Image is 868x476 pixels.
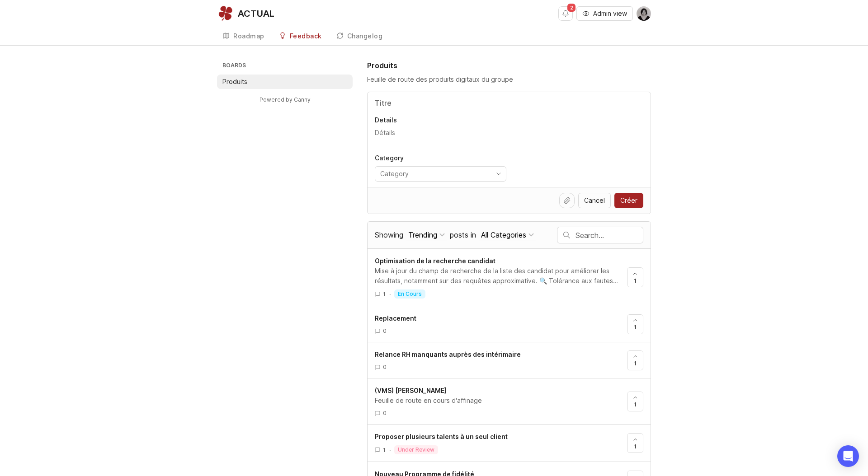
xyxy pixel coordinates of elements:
button: Admin view [576,6,633,21]
span: 0 [383,363,387,371]
button: 1 [627,350,643,370]
span: Cancel [584,196,605,205]
span: 1 [634,323,637,331]
span: 1 [383,290,386,298]
button: 1 [627,433,643,453]
a: Produits [217,75,353,89]
span: Créer [620,196,637,205]
img: Manon CAMPAIT [637,6,651,21]
textarea: Details [375,128,643,146]
div: Feuille de route des produits digitaux du groupe [367,75,651,84]
a: Relance RH manquants auprès des intérimaire0 [375,350,627,371]
input: Category [380,169,491,179]
span: Showing [375,230,403,239]
a: Roadmap [217,27,270,46]
div: Roadmap [233,33,264,39]
p: under review [398,446,434,453]
span: Admin view [593,9,627,18]
div: Changelog [347,33,383,39]
button: 1 [627,392,643,411]
p: Produits [222,77,247,86]
span: Replacement [375,314,416,322]
span: 2 [567,4,576,12]
svg: toggle icon [491,170,506,177]
a: Proposer plusieurs talents à un seul client1·under review [375,432,627,454]
button: 1 [627,314,643,334]
div: ACTUAL [238,9,274,18]
span: Proposer plusieurs talents à un seul client [375,433,508,440]
p: Details [375,116,643,125]
a: Feedback [274,27,327,46]
div: Mise à jour du champ de recherche de la liste des candidat pour améliorer les résultats, notammen... [375,266,620,286]
span: 1 [634,277,637,285]
div: Open Intercom Messenger [837,445,859,467]
a: Optimisation de la recherche candidatMise à jour du champ de recherche de la liste des candidat p... [375,256,627,299]
span: 0 [383,327,387,335]
span: posts in [450,230,476,239]
span: 1 [383,446,386,454]
span: 1 [634,443,637,450]
div: toggle menu [375,166,506,182]
button: 1 [627,267,643,287]
input: Search… [576,230,643,240]
div: All Categories [481,230,526,240]
span: 0 [383,409,387,417]
h1: Produits [367,60,397,71]
div: Feuille de route en cours d'affinage [375,396,620,406]
a: Changelog [331,27,388,46]
p: en cours [398,290,422,298]
button: Showing [406,229,447,241]
div: · [389,290,391,298]
span: Optimisation de la recherche candidat [375,257,495,265]
button: Cancel [578,193,611,208]
img: ACTUAL logo [217,5,233,22]
span: (VMS) [PERSON_NAME] [375,387,447,394]
a: (VMS) [PERSON_NAME]Feuille de route en cours d'affinage0 [375,386,627,417]
a: Powered by Canny [258,94,312,105]
input: Title [375,98,643,108]
button: Créer [614,193,643,208]
span: Relance RH manquants auprès des intérimaire [375,350,521,358]
button: Notifications [558,6,573,21]
p: Category [375,154,506,163]
a: Replacement0 [375,313,627,335]
div: Trending [408,230,437,240]
div: Feedback [290,33,322,39]
h3: Boards [221,60,353,73]
div: · [389,446,391,454]
button: posts in [479,229,536,241]
span: 1 [634,401,637,408]
span: 1 [634,359,637,367]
